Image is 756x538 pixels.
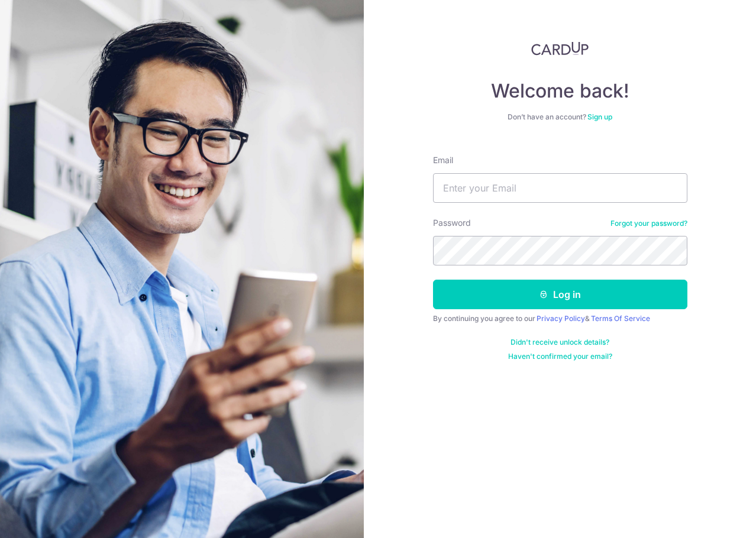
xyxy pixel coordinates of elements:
button: Log in [433,280,687,309]
a: Terms Of Service [591,314,650,323]
a: Didn't receive unlock details? [511,338,609,347]
a: Haven't confirmed your email? [508,352,612,361]
a: Sign up [587,112,612,121]
div: Don’t have an account? [433,112,687,122]
a: Forgot your password? [610,219,687,228]
input: Enter your Email [433,173,687,203]
a: Privacy Policy [537,314,585,323]
label: Password [433,217,471,229]
h4: Welcome back! [433,79,687,103]
img: CardUp Logo [531,41,589,56]
div: By continuing you agree to our & [433,314,687,323]
label: Email [433,154,453,166]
